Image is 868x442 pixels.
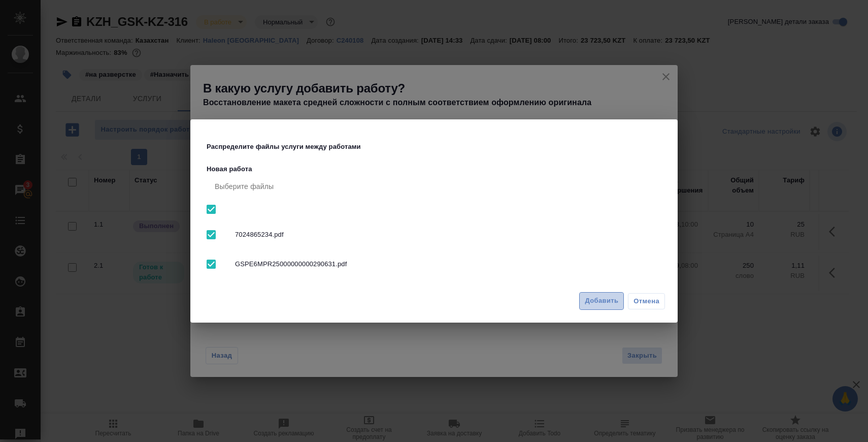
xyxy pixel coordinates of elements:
span: GSPE6MPR25000000000290631.pdf [235,259,657,269]
span: Выбрать все вложенные папки [201,224,222,245]
div: 7024865234.pdf [207,220,665,249]
div: GSPE6MPR25000000000290631.pdf [207,249,665,279]
span: Отмена [633,296,659,306]
div: Выберите файлы [207,174,665,199]
p: Распределите файлы услуги между работами [207,142,366,152]
span: Выбрать все вложенные папки [201,254,222,275]
span: 7024865234.pdf [235,230,657,240]
p: Новая работа [207,164,665,174]
span: Добавить [585,295,618,307]
button: Отмена [628,293,665,309]
button: Добавить [579,292,624,310]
